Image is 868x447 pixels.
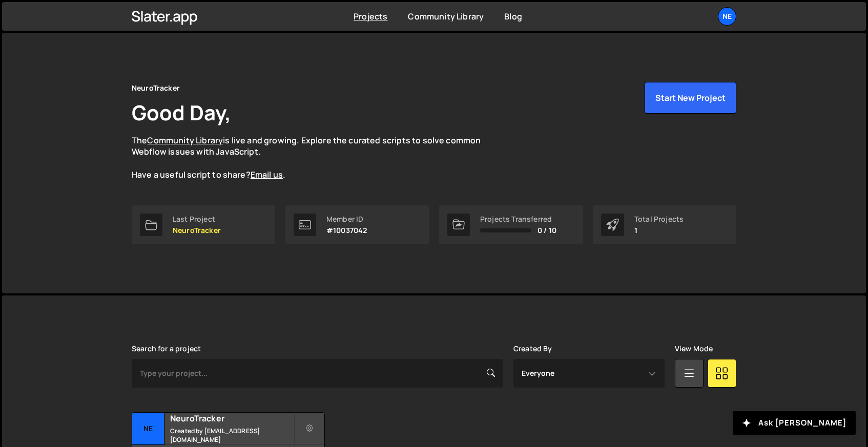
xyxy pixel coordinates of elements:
div: NeuroTracker [132,82,180,94]
div: Projects Transferred [480,215,556,223]
div: Member ID [326,215,367,223]
a: Ne [718,7,736,26]
button: Ask [PERSON_NAME] [733,411,856,435]
a: Community Library [408,11,484,22]
div: Ne [132,413,164,445]
label: Created By [513,345,552,353]
a: Community Library [147,135,223,146]
input: Type your project... [132,359,503,388]
a: Projects [354,11,387,22]
h2: NeuroTracker [170,413,294,424]
label: Search for a project [132,345,201,353]
p: #10037042 [326,226,367,235]
a: Blog [504,11,522,22]
span: 0 / 10 [538,226,556,235]
h1: Good Day, [132,98,231,126]
label: View Mode [675,345,713,353]
div: Last Project [173,215,221,223]
p: The is live and growing. Explore the curated scripts to solve common Webflow issues with JavaScri... [132,135,501,181]
p: NeuroTracker [173,226,221,235]
p: 1 [634,226,684,235]
a: Last Project NeuroTracker [132,205,275,244]
div: Total Projects [634,215,684,223]
button: Start New Project [645,82,736,114]
small: Created by [EMAIL_ADDRESS][DOMAIN_NAME] [170,427,294,444]
a: Email us [251,169,283,180]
